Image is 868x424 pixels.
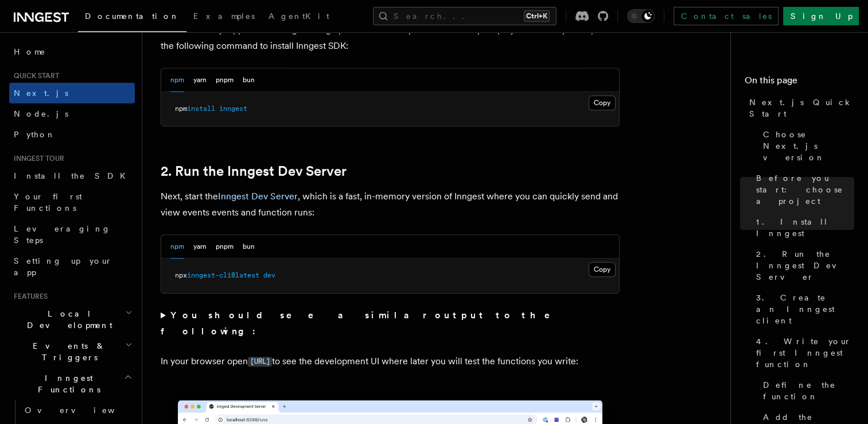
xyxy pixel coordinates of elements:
[161,163,347,179] a: 2. Run the Inngest Dev Server
[674,7,779,25] a: Contact sales
[161,310,566,337] strong: You should see a similar output to the following:
[216,235,233,259] button: pnpm
[9,372,124,395] span: Inngest Functions
[589,262,616,277] button: Copy
[193,11,255,21] span: Examples
[756,172,854,207] span: Before you start: choose a project
[175,105,187,113] span: npm
[9,368,135,400] button: Inngest Functions
[85,11,180,21] span: Documentation
[161,307,620,340] summary: You should see a similar output to the following:
[756,216,854,239] span: 1. Install Inngest
[758,375,854,407] a: Define the function
[9,308,125,331] span: Local Development
[9,218,135,250] a: Leveraging Steps
[752,244,854,287] a: 2. Run the Inngest Dev Server
[9,103,135,124] a: Node.js
[627,9,655,23] button: Toggle dark mode
[161,188,620,221] p: Next, start the , which is a fast, in-memory version of Inngest where you can quickly send and vi...
[9,336,135,368] button: Events & Triggers
[14,46,46,57] span: Home
[20,400,135,421] a: Overview
[186,3,262,31] a: Examples
[373,7,556,25] button: Search...Ctrl+K
[756,248,854,283] span: 2. Run the Inngest Dev Server
[783,7,859,25] a: Sign Up
[763,129,854,163] span: Choose Next.js version
[219,105,247,113] span: inngest
[262,3,336,31] a: AgentKit
[248,356,272,367] a: [URL]
[25,406,143,415] span: Overview
[14,130,56,139] span: Python
[756,336,854,370] span: 4. Write your first Inngest function
[216,68,233,92] button: pnpm
[193,235,207,259] button: yarn
[193,68,207,92] button: yarn
[756,292,854,326] span: 3. Create an Inngest client
[175,271,187,279] span: npx
[14,224,111,245] span: Leveraging Steps
[161,22,620,54] p: With the Next.js app now running running open a new tab in your terminal. In your project directo...
[170,68,184,92] button: npm
[9,292,48,301] span: Features
[9,83,135,103] a: Next.js
[218,191,298,202] a: Inngest Dev Server
[14,192,82,213] span: Your first Functions
[170,235,184,259] button: npm
[745,92,854,124] a: Next.js Quick Start
[78,3,186,32] a: Documentation
[9,250,135,283] a: Setting up your app
[248,357,272,367] code: [URL]
[752,211,854,244] a: 1. Install Inngest
[9,340,125,363] span: Events & Triggers
[187,105,215,113] span: install
[524,10,550,22] kbd: Ctrl+K
[745,74,854,92] h4: On this page
[9,71,59,80] span: Quick start
[263,271,275,279] span: dev
[752,168,854,211] a: Before you start: choose a project
[9,303,135,336] button: Local Development
[268,11,329,21] span: AgentKit
[14,256,112,277] span: Setting up your app
[752,287,854,331] a: 3. Create an Inngest client
[14,171,133,180] span: Install the SDK
[758,124,854,168] a: Choose Next.js version
[763,379,854,402] span: Define the function
[9,165,135,186] a: Install the SDK
[749,97,854,120] span: Next.js Quick Start
[14,109,68,118] span: Node.js
[14,88,68,98] span: Next.js
[9,124,135,145] a: Python
[9,41,135,62] a: Home
[243,235,255,259] button: bun
[9,186,135,218] a: Your first Functions
[161,353,620,370] p: In your browser open to see the development UI where later you will test the functions you write:
[243,68,255,92] button: bun
[9,154,64,163] span: Inngest tour
[752,331,854,375] a: 4. Write your first Inngest function
[187,271,259,279] span: inngest-cli@latest
[589,95,616,110] button: Copy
